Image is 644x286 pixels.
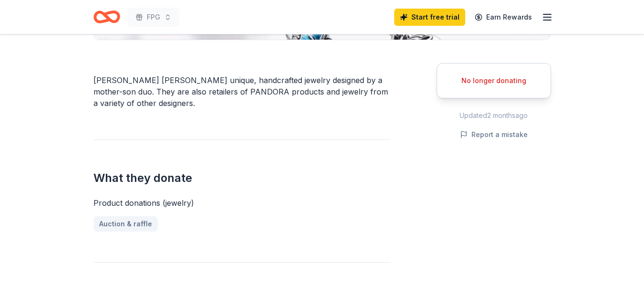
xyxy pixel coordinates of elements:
div: No longer donating [449,75,539,86]
div: Updated 2 months ago [437,110,551,121]
h2: What they donate [93,170,391,186]
a: Home [93,6,120,28]
span: FPG [147,11,160,23]
a: Earn Rewards [469,9,538,26]
a: Auction & raffle [93,216,158,232]
a: Start free trial [394,9,465,26]
button: Report a mistake [460,129,528,140]
div: [PERSON_NAME] [PERSON_NAME] unique, handcrafted jewelry designed by a mother-son duo. They are al... [93,74,391,109]
div: Product donations (jewelry) [93,197,391,209]
button: FPG [128,8,179,27]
